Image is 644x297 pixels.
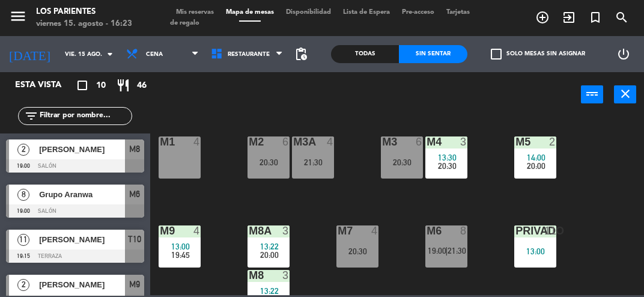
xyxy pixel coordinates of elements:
[248,158,290,167] div: 20:30
[17,144,29,156] span: 2
[9,7,27,25] i: menu
[445,246,448,256] span: |
[160,225,160,236] div: M9
[336,247,378,256] div: 20:30
[146,51,163,58] span: Cena
[260,286,279,296] span: 13:22
[585,87,600,101] i: power_input
[416,136,423,147] div: 6
[137,79,147,93] span: 46
[39,143,125,156] span: [PERSON_NAME]
[38,109,132,123] input: Filtrar por nombre...
[438,153,457,162] span: 13:30
[171,242,190,251] span: 13:00
[17,189,29,201] span: 8
[116,78,130,93] i: restaurant
[249,136,249,147] div: M2
[160,136,160,147] div: M1
[371,225,378,236] div: 4
[280,9,337,16] span: Disponibilidad
[460,136,467,147] div: 3
[614,85,636,103] button: close
[193,225,201,236] div: 4
[615,10,629,25] i: search
[103,47,117,61] i: arrow_drop_down
[527,153,545,162] span: 14:00
[616,47,631,61] i: power_settings_new
[427,225,427,236] div: M6
[128,232,141,246] span: T10
[170,9,220,16] span: Mis reservas
[36,6,132,18] div: Los Parientes
[9,7,27,29] button: menu
[75,78,90,93] i: crop_square
[581,85,603,103] button: power_input
[515,136,516,147] div: M5
[515,225,516,236] div: PRIVADO
[428,246,446,256] span: 19:00
[438,161,457,171] span: 20:30
[588,10,603,25] i: turned_in_not
[491,49,585,60] label: Solo mesas sin asignar
[220,9,280,16] span: Mapa de mesas
[562,10,576,25] i: exit_to_app
[514,247,556,256] div: 13:00
[171,250,190,260] span: 19:45
[382,136,383,147] div: M3
[249,225,249,236] div: M8A
[17,279,29,291] span: 2
[39,188,125,201] span: Grupo Aranwa
[129,277,140,292] span: M9
[129,187,140,201] span: M6
[544,225,556,236] div: 11
[260,250,279,260] span: 20:00
[396,9,440,16] span: Pre-acceso
[228,51,270,58] span: Restaurante
[527,161,545,171] span: 20:00
[282,270,290,281] div: 3
[331,45,399,63] div: Todas
[448,246,466,256] span: 21:30
[24,109,38,123] i: filter_list
[491,49,502,60] span: check_box_outline_blank
[39,233,125,246] span: [PERSON_NAME]
[327,136,334,147] div: 4
[96,79,106,93] span: 10
[193,136,201,147] div: 4
[39,278,125,291] span: [PERSON_NAME]
[381,158,423,167] div: 20:30
[535,10,550,25] i: add_circle_outline
[260,242,279,251] span: 13:22
[399,45,467,63] div: Sin sentar
[294,47,308,61] span: pending_actions
[17,234,29,246] span: 11
[282,136,290,147] div: 6
[460,225,467,236] div: 8
[129,142,140,156] span: M8
[337,9,396,16] span: Lista de Espera
[292,158,334,167] div: 21:30
[6,78,87,93] div: Esta vista
[282,225,290,236] div: 3
[427,136,427,147] div: M4
[249,270,249,281] div: M8
[293,136,294,147] div: M3A
[618,87,633,101] i: close
[549,136,556,147] div: 2
[36,18,132,30] div: viernes 15. agosto - 16:23
[338,225,338,236] div: M7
